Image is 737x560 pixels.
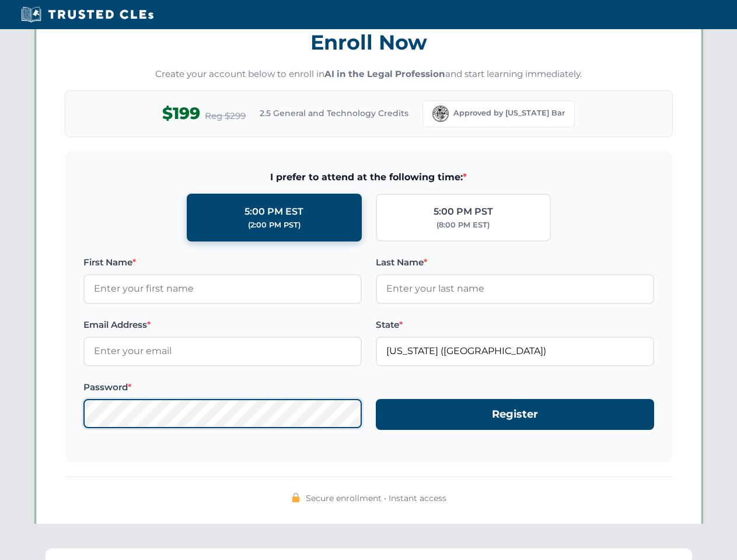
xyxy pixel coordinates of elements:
[83,380,362,394] label: Password
[291,493,301,502] img: 🔒
[376,318,654,332] label: State
[436,219,490,231] div: (8:00 PM EST)
[18,6,157,23] img: Trusted CLEs
[453,107,565,119] span: Approved by [US_STATE] Bar
[244,204,303,219] div: 5:00 PM EST
[83,256,362,269] label: First Name
[376,399,654,430] button: Register
[83,318,362,332] label: Email Address
[306,492,446,505] span: Secure enrollment • Instant access
[205,109,246,123] span: Reg $299
[83,337,362,366] input: Enter your email
[376,274,654,303] input: Enter your last name
[434,204,493,219] div: 5:00 PM PST
[162,100,200,127] span: $199
[376,256,654,269] label: Last Name
[432,106,449,122] img: Florida Bar
[65,24,673,61] h3: Enroll Now
[83,274,362,303] input: Enter your first name
[376,337,654,366] input: Florida (FL)
[83,170,654,185] span: I prefer to attend at the following time:
[324,68,445,79] strong: AI in the Legal Profession
[260,107,408,120] span: 2.5 General and Technology Credits
[248,219,301,231] div: (2:00 PM PST)
[65,68,673,81] p: Create your account below to enroll in and start learning immediately.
